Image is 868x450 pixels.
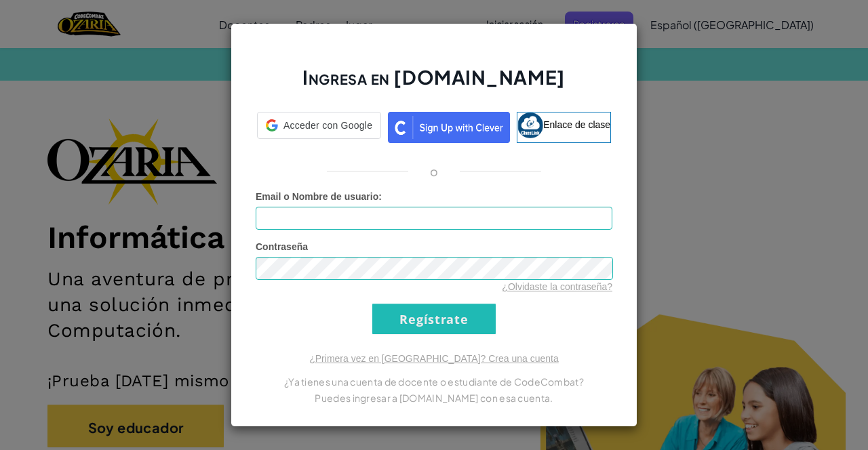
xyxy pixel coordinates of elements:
font: Puedes ingresar a [DOMAIN_NAME] con esa cuenta. [315,392,553,404]
div: Acceder con Google [257,112,381,139]
a: ¿Primera vez en [GEOGRAPHIC_DATA]? Crea una cuenta [309,353,559,364]
img: classlink-logo-small.png [517,112,543,138]
font: Contraseña [256,241,308,252]
img: clever_sso_button@2x.png [388,112,510,143]
font: Ingresa en [DOMAIN_NAME] [302,65,565,89]
a: Acceder con Google [257,112,381,143]
a: ¿Olvidaste la contraseña? [502,281,612,292]
font: ¿Ya tienes una cuenta de docente o estudiante de CodeCombat? [284,375,584,388]
input: Regístrate [372,304,496,334]
span: Acceder con Google [283,119,372,132]
font: Email o Nombre de usuario [256,191,378,202]
font: Enlace de clase [543,119,610,130]
font: : [378,191,382,202]
font: o [430,163,438,179]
